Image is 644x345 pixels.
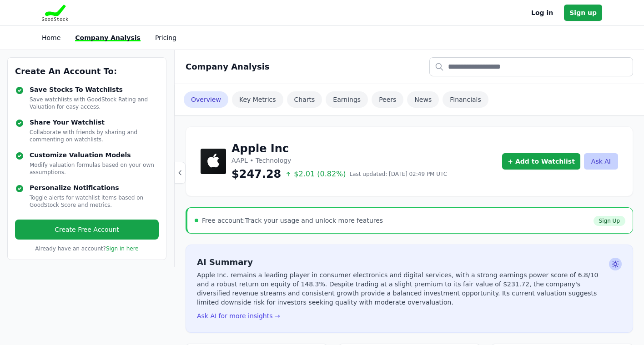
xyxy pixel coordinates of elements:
[106,245,139,252] a: Sign in here
[285,169,346,180] span: $2.01 (0.82%)
[584,153,618,170] button: Ask AI
[186,60,270,73] h2: Company Analysis
[502,153,580,170] a: + Add to Watchlist
[30,161,159,176] p: Modify valuation formulas based on your own assumptions.
[350,170,448,178] span: Last updated: [DATE] 02:49 PM UTC
[42,34,60,41] a: Home
[155,34,176,41] a: Pricing
[407,91,439,108] a: News
[326,91,368,108] a: Earnings
[42,5,68,21] img: Goodstock Logo
[231,156,447,165] p: AAPL • Technology
[372,91,403,108] a: Peers
[30,85,159,94] h4: Save Stocks To Watchlists
[184,91,228,108] a: Overview
[197,270,605,307] p: Apple Inc. remains a leading player in consumer electronics and digital services, with a strong e...
[15,220,159,240] a: Create Free Account
[231,141,447,156] h1: Apple Inc
[564,5,602,21] a: Sign up
[30,96,159,110] p: Save watchlists with GoodStock Rating and Valuation for easy access.
[30,150,159,160] h4: Customize Valuation Models
[30,118,159,127] h4: Share Your Watchlist
[197,311,280,320] button: Ask AI for more insights →
[594,216,625,226] a: Sign Up
[202,217,245,224] span: Free account:
[15,245,159,252] p: Already have an account?
[231,167,281,181] span: $247.28
[202,216,383,225] div: Track your usage and unlock more features
[287,91,322,108] a: Charts
[201,149,226,174] img: Apple Inc Logo
[30,194,159,209] p: Toggle alerts for watchlist items based on GoodStock Score and metrics.
[443,91,488,108] a: Financials
[609,258,622,270] span: Ask AI
[531,7,553,18] a: Log in
[197,256,605,269] h2: AI Summary
[30,129,159,143] p: Collaborate with friends by sharing and commenting on watchlists.
[30,183,159,192] h4: Personalize Notifications
[75,34,141,41] a: Company Analysis
[232,91,283,108] a: Key Metrics
[15,65,159,78] h3: Create An Account To:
